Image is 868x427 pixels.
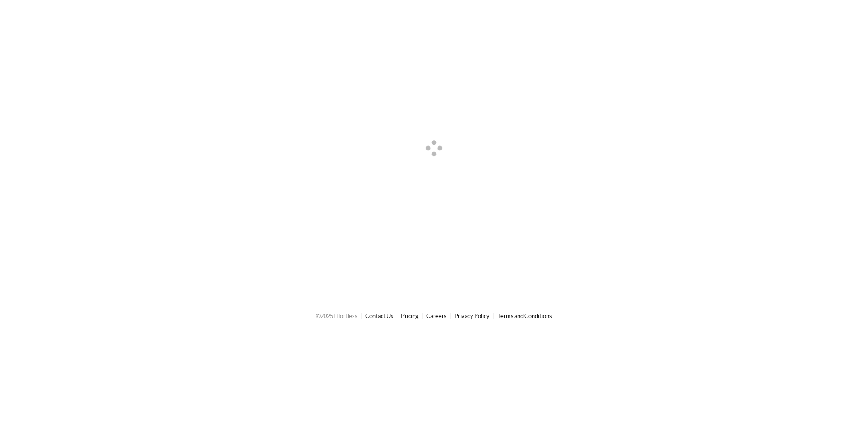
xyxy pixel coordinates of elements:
[454,312,490,319] a: Privacy Policy
[426,312,447,319] a: Careers
[497,312,552,319] a: Terms and Conditions
[401,312,419,319] a: Pricing
[365,312,393,319] a: Contact Us
[316,312,358,319] span: © 2025 Effortless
